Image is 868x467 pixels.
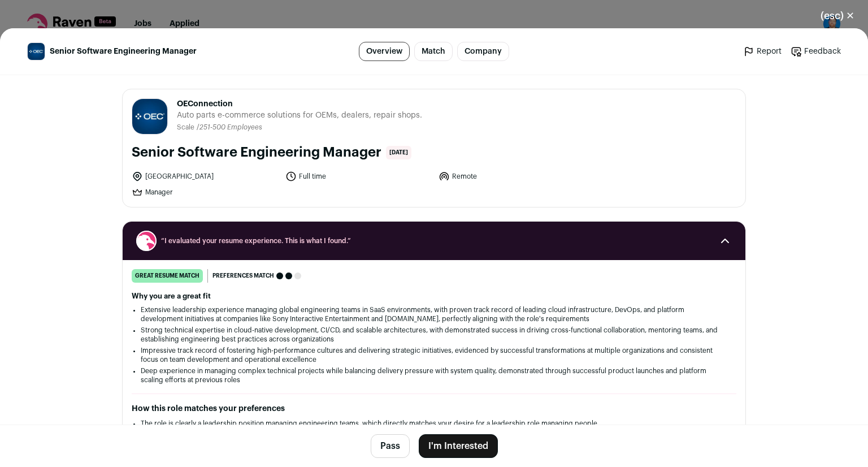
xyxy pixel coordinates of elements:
[141,419,727,428] li: The role is clearly a leadership position managing engineering teams, which directly matches your...
[285,171,432,182] li: Full time
[132,269,203,283] div: great resume match
[791,46,841,57] a: Feedback
[132,187,279,198] li: Manager
[141,305,727,323] li: Extensive leadership experience managing global engineering teams in SaaS environments, with prov...
[197,123,262,132] li: /
[457,42,509,61] a: Company
[141,366,727,384] li: Deep experience in managing complex technical projects while balancing delivery pressure with sys...
[177,98,422,110] span: OEConnection
[371,434,410,458] button: Pass
[141,346,727,364] li: Impressive track record of fostering high-performance cultures and delivering strategic initiativ...
[132,144,381,162] h1: Senior Software Engineering Manager
[414,42,453,61] a: Match
[132,292,736,301] h2: Why you are a great fit
[199,124,262,131] span: 251-500 Employees
[743,46,782,57] a: Report
[50,46,197,57] span: Senior Software Engineering Manager
[161,236,707,245] span: “I evaluated your resume experience. This is what I found.”
[386,146,411,159] span: [DATE]
[177,123,197,132] li: Scale
[177,110,422,121] span: Auto parts e-commerce solutions for OEMs, dealers, repair shops.
[141,326,727,344] li: Strong technical expertise in cloud-native development, CI/CD, and scalable architectures, with d...
[212,270,274,282] span: Preferences match
[132,171,279,182] li: [GEOGRAPHIC_DATA]
[132,99,167,134] img: c0f41ab981afd39e6cf1755a373955d5e75d51fdb0f413165aa0b53c3d8d492b
[807,3,868,28] button: Close modal
[419,434,498,458] button: I'm Interested
[132,403,736,414] h2: How this role matches your preferences
[359,42,410,61] a: Overview
[28,43,45,60] img: c0f41ab981afd39e6cf1755a373955d5e75d51fdb0f413165aa0b53c3d8d492b
[439,171,585,182] li: Remote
